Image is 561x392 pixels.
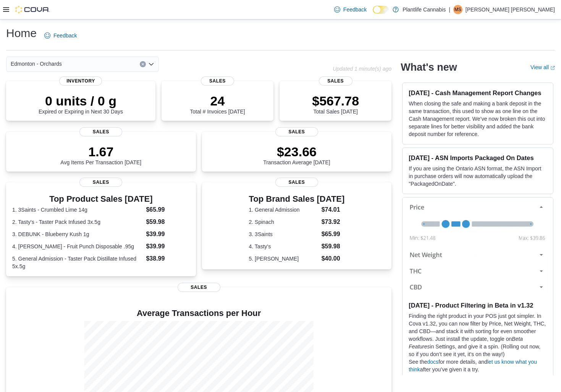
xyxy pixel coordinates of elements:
dt: 1. 3Saints - Crumbled Lime 14g [12,206,143,214]
p: See the for more details, and after you’ve given it a try. [409,358,547,373]
input: Dark Mode [373,6,389,14]
dt: 2. Tasty's - Taster Pack Infused 3x.5g [12,218,143,226]
p: Updated 1 minute(s) ago [333,66,391,72]
h2: What's new [401,61,457,73]
a: docs [427,359,439,365]
a: Feedback [331,2,370,17]
span: Dark Mode [373,14,373,14]
button: Clear input [140,61,146,67]
dd: $74.01 [322,205,345,214]
dt: 2. Spinach [249,218,318,226]
dd: $39.99 [146,230,189,239]
span: Sales [275,178,318,187]
img: Cova [15,6,50,13]
dd: $39.99 [146,242,189,251]
span: MS [454,5,461,14]
h3: Top Product Sales [DATE] [12,194,190,204]
dt: 3. DEBUNK - Blueberry Kush 1g [12,230,143,238]
div: Transaction Average [DATE] [263,144,330,165]
button: Open list of options [148,61,154,67]
p: Plantlife Cannabis [403,5,446,14]
span: Sales [275,127,318,136]
div: Total Sales [DATE] [312,93,359,115]
dt: 1. General Admission [249,206,318,214]
h1: Home [6,26,37,41]
dd: $59.98 [322,242,345,251]
h3: [DATE] - Product Filtering in Beta in v1.32 [409,301,547,309]
dt: 4. [PERSON_NAME] - Fruit Punch Disposable .95g [12,243,143,250]
span: Feedback [53,32,77,39]
h3: [DATE] - Cash Management Report Changes [409,89,547,97]
dd: $59.98 [146,217,189,227]
span: Edmonton - Orchards [11,59,62,68]
span: Inventory [59,76,102,86]
span: Sales [319,76,352,86]
span: Sales [201,76,234,86]
p: $567.78 [312,93,359,109]
div: Avg Items Per Transaction [DATE] [60,144,141,165]
span: Sales [79,127,122,136]
a: View allExternal link [530,64,555,70]
dt: 3. 3Saints [249,230,318,238]
p: $23.66 [263,144,330,159]
p: When closing the safe and making a bank deposit in the same transaction, this used to show as one... [409,100,547,138]
span: Sales [178,283,220,292]
p: [PERSON_NAME] [PERSON_NAME] [466,5,555,14]
p: | [449,5,450,14]
span: Feedback [343,6,367,13]
dd: $38.99 [146,254,189,263]
h3: [DATE] - ASN Imports Packaged On Dates [409,154,547,162]
dt: 5. [PERSON_NAME] [249,255,318,262]
p: 0 units / 0 g [39,93,123,109]
dt: 5. General Admission - Taster Pack Distillate Infused 5x.5g [12,255,143,270]
dd: $65.99 [322,230,345,239]
a: Feedback [41,28,80,43]
p: Finding the right product in your POS just got simpler. In Cova v1.32, you can now filter by Pric... [409,312,547,358]
h4: Average Transactions per Hour [12,309,385,318]
svg: External link [550,66,555,70]
div: Total # Invoices [DATE] [190,93,245,115]
span: Sales [79,178,122,187]
div: Melissa Sue Smith [453,5,462,14]
dd: $73.92 [322,217,345,227]
dd: $40.00 [322,254,345,263]
p: 24 [190,93,245,109]
p: If you are using the Ontario ASN format, the ASN Import in purchase orders will now automatically... [409,165,547,188]
dt: 4. Tasty's [249,243,318,250]
div: Expired or Expiring in Next 30 Days [39,93,123,115]
dd: $65.99 [146,205,189,214]
p: 1.67 [60,144,141,159]
h3: Top Brand Sales [DATE] [249,194,345,204]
